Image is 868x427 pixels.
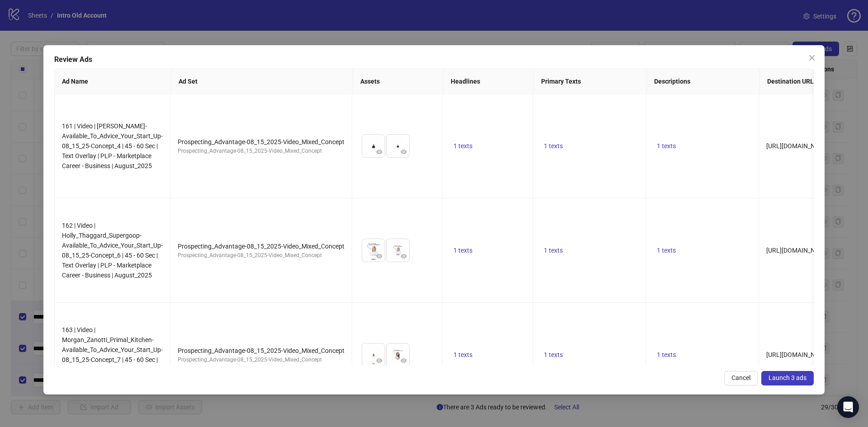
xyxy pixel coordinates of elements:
th: Assets [353,69,443,94]
span: 163 | Video | Morgan_Zanotti_Primal_Kitchen-Available_To_Advice_Your_Start_Up-08_15_25-Concept_7 ... [62,326,163,383]
span: 1 texts [453,142,472,150]
button: Launch 3 ads [761,371,814,385]
button: 1 texts [653,141,679,151]
th: Headlines [443,69,534,94]
button: Preview [374,146,385,157]
span: 1 texts [544,142,563,150]
th: Destination URL [760,69,857,94]
span: 1 texts [657,142,676,150]
img: Asset 2 [387,343,409,366]
div: Prospecting_Advantage-08_15_2025-Video_Mixed_Concept [178,241,344,251]
button: 1 texts [450,141,476,151]
img: Asset 2 [387,239,409,262]
span: 161 | Video | [PERSON_NAME]-Available_To_Advice_Your_Start_Up-08_15_25-Concept_4 | 45 - 60 Sec | ... [62,122,163,169]
span: 162 | Video | Holly_Thaggard_Supergoop-Available_To_Advice_Your_Start_Up-08_15_25-Concept_6 | 45 ... [62,222,163,279]
button: Cancel [724,371,758,385]
button: Close [805,51,819,65]
span: 1 texts [453,247,472,254]
span: 1 texts [544,247,563,254]
span: Cancel [731,374,750,381]
button: Preview [374,355,385,366]
button: 1 texts [540,349,566,360]
span: eye [401,357,407,364]
span: [URL][DOMAIN_NAME] [766,351,830,358]
button: Preview [398,251,409,262]
span: eye [401,149,407,155]
button: 1 texts [540,245,566,256]
img: Asset 1 [362,239,385,262]
img: Asset 2 [387,135,409,157]
span: close [808,54,816,61]
div: Prospecting_Advantage-08_15_2025-Video_Mixed_Concept [178,137,344,147]
th: Ad Name [55,69,171,94]
button: 1 texts [653,245,679,256]
button: Preview [398,355,409,366]
span: eye [401,253,407,259]
button: 1 texts [653,349,679,360]
img: Asset 1 [362,135,385,157]
span: eye [376,149,382,155]
button: 1 texts [450,245,476,256]
div: Prospecting_Advantage-08_15_2025-Video_Mixed_Concept [178,251,344,260]
span: [URL][DOMAIN_NAME] [766,247,830,254]
span: 1 texts [544,351,563,358]
span: 1 texts [657,351,676,358]
th: Descriptions [647,69,760,94]
button: Preview [398,146,409,157]
th: Primary Texts [534,69,647,94]
span: [URL][DOMAIN_NAME] [766,142,830,150]
div: Prospecting_Advantage-08_15_2025-Video_Mixed_Concept [178,356,344,364]
img: Asset 1 [362,343,385,366]
div: Prospecting_Advantage-08_15_2025-Video_Mixed_Concept [178,147,344,155]
span: eye [376,253,382,259]
div: Open Intercom Messenger [837,396,859,418]
button: Preview [374,251,385,262]
button: 1 texts [450,349,476,360]
div: Prospecting_Advantage-08_15_2025-Video_Mixed_Concept [178,346,344,356]
th: Ad Set [171,69,353,94]
span: 1 texts [453,351,472,358]
span: 1 texts [657,247,676,254]
button: 1 texts [540,141,566,151]
span: Launch 3 ads [769,374,807,381]
div: Review Ads [54,54,814,65]
span: eye [376,357,382,364]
